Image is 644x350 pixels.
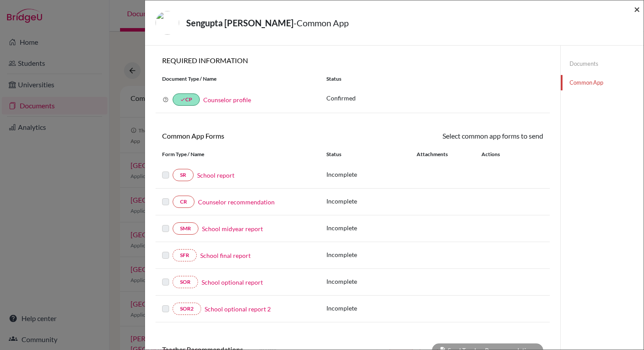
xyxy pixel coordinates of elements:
[156,132,353,140] h6: Common App Forms
[294,18,349,28] span: - Common App
[173,93,200,106] a: doneCP
[561,75,644,90] a: Common App
[198,197,275,207] a: Counselor recommendation
[634,3,640,15] span: ×
[471,150,525,158] div: Actions
[353,131,550,141] div: Select common app forms to send
[180,97,185,102] i: done
[156,150,320,158] div: Form Type / Name
[205,304,271,314] a: School optional report 2
[173,249,197,261] a: SFR
[173,222,198,235] a: SMR
[156,56,550,64] h6: REQUIRED INFORMATION
[156,75,320,83] div: Document Type / Name
[326,277,417,286] p: Incomplete
[326,93,543,103] p: Confirmed
[173,276,198,288] a: SOR
[326,304,417,313] p: Incomplete
[326,196,417,206] p: Incomplete
[202,224,263,233] a: School midyear report
[417,150,471,158] div: Attachments
[173,196,195,208] a: CR
[561,56,644,71] a: Documents
[634,4,640,14] button: Close
[203,96,251,104] a: Counselor profile
[326,250,417,259] p: Incomplete
[326,223,417,232] p: Incomplete
[197,171,234,180] a: School report
[173,303,201,315] a: SOR2
[326,170,417,179] p: Incomplete
[186,18,294,28] strong: Sengupta [PERSON_NAME]
[200,251,251,260] a: School final report
[326,150,417,158] div: Status
[202,278,263,287] a: School optional report
[320,75,550,83] div: Status
[173,169,194,181] a: SR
